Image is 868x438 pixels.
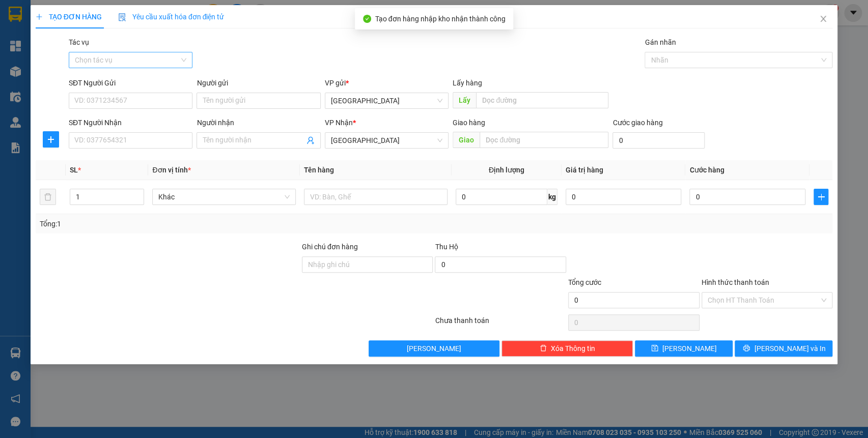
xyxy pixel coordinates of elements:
input: Cước giao hàng [612,132,705,149]
span: Lấy [453,92,476,108]
span: Tổng cước [568,278,601,286]
span: Thu Hộ [435,243,458,251]
button: plus [43,131,59,148]
span: Giao [453,132,480,148]
span: save [651,344,658,353]
label: Hình thức thanh toán [702,278,769,286]
span: VP Nhận [325,119,353,127]
input: 0 [566,189,681,205]
label: Ghi chú đơn hàng [302,243,358,251]
span: plus [814,193,828,201]
label: Cước giao hàng [612,119,662,127]
div: Người gửi [197,77,320,89]
div: Người nhận [197,117,320,128]
span: Khác [158,189,290,205]
div: Tổng: 1 [40,218,335,229]
span: Xóa Thông tin [551,343,595,354]
span: Lấy hàng [453,79,482,87]
span: plus [36,13,43,20]
span: kg [547,189,557,205]
span: Bình Định [331,93,442,108]
label: Gán nhãn [645,38,676,46]
span: printer [743,344,750,353]
span: Yêu cầu xuất hóa đơn điện tử [118,13,225,21]
div: VP gửi [325,77,449,89]
div: SĐT Người Gửi [69,77,192,89]
span: close [819,15,827,23]
span: TẠO ĐƠN HÀNG [36,13,102,21]
span: check-circle [363,15,371,23]
span: Giao hàng [453,119,485,127]
span: Giá trị hàng [566,166,603,174]
span: Cước hàng [689,166,724,174]
span: Đà Nẵng [331,133,442,148]
input: Dọc đường [480,132,608,148]
div: Chưa thanh toán [434,315,567,333]
span: [PERSON_NAME] [407,343,461,354]
span: Tên hàng [304,166,334,174]
input: Dọc đường [476,92,608,108]
img: icon [118,13,126,21]
span: Tạo đơn hàng nhập kho nhận thành công [375,15,506,23]
span: [PERSON_NAME] [662,343,717,354]
button: [PERSON_NAME] [369,340,500,357]
input: VD: Bàn, Ghế [304,189,447,205]
span: [PERSON_NAME] và In [754,343,825,354]
input: Ghi chú đơn hàng [302,256,433,273]
span: SL [70,166,78,174]
button: Close [809,5,837,34]
span: delete [540,344,547,353]
button: printer[PERSON_NAME] và In [735,340,832,357]
button: plus [814,189,828,205]
button: delete [40,189,56,205]
span: Định lượng [489,166,524,174]
span: Đơn vị tính [152,166,190,174]
span: user-add [306,136,315,144]
div: SĐT Người Nhận [69,117,192,128]
label: Tác vụ [69,38,89,46]
span: plus [43,135,59,143]
button: save[PERSON_NAME] [635,340,733,357]
button: deleteXóa Thông tin [501,340,633,357]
